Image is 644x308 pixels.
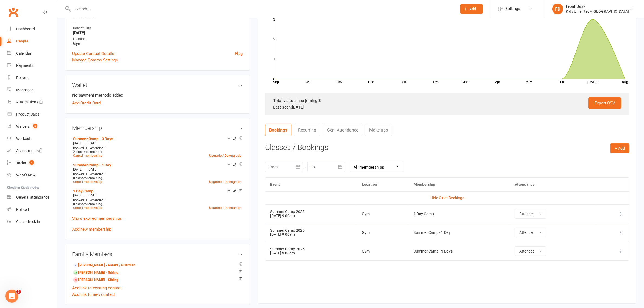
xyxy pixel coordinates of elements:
div: Gym [362,249,404,253]
div: — [72,193,243,198]
div: Front Desk [566,4,629,9]
a: [PERSON_NAME] - Parent / Guardian [73,263,135,268]
th: Event [265,178,357,191]
strong: - [73,19,243,24]
td: [DATE] 9:00am [265,223,357,242]
span: 0 classes remaining [73,202,102,206]
a: Flag [235,50,243,57]
h3: Wallet [72,82,243,88]
span: [DATE] [73,141,82,145]
th: Location [357,178,409,191]
span: [DATE] [88,168,97,171]
div: General attendance [16,195,49,199]
a: Summer Camp - 1 Day [73,163,111,167]
a: Messages [7,84,57,96]
div: FD [552,4,563,14]
a: Bookings [265,124,291,136]
a: Cancel membership [73,206,102,210]
div: What's New [16,173,36,177]
div: Last seen: [273,104,621,110]
span: [DATE] [88,194,97,197]
a: Upgrade / Downgrade [209,180,241,184]
a: Add new membership [72,227,111,232]
a: Clubworx [6,5,20,19]
button: Add [460,4,483,14]
a: Cancel membership [73,180,102,184]
div: Roll call [16,207,29,212]
a: Payments [7,60,57,72]
strong: Gym [73,41,243,46]
div: Class check-in [16,219,40,224]
a: Automations [7,96,57,108]
a: Waivers 5 [7,120,57,133]
th: Membership [409,178,510,191]
span: Attended [519,212,535,216]
a: Dashboard [7,23,57,35]
a: Update Contact Details [72,50,114,57]
div: Gym [362,231,404,235]
span: Booked: 1 [73,198,87,202]
div: 1 Day Camp [414,212,505,216]
div: Summer Camp - 1 Day [414,231,505,235]
a: Recurring [294,124,320,136]
a: Calendar [7,47,57,60]
a: Export CSV [588,97,621,109]
span: 1 [29,160,34,165]
span: Attended: 1 [90,172,107,176]
td: [DATE] 9:00am [265,204,357,223]
span: 0 classes remaining [73,176,102,180]
a: Gen. Attendance [323,124,362,136]
span: [DATE] [73,194,82,197]
span: Add [470,7,476,11]
span: Attended [519,249,535,253]
button: Attended [515,246,546,256]
h3: Membership [72,125,243,131]
a: Add link to existing contact [72,285,122,291]
div: Summer Camp 2025 [270,247,352,251]
a: [PERSON_NAME] - Sibling [73,277,118,283]
span: Settings [505,3,520,15]
li: No payment methods added [72,92,243,99]
div: Workouts [16,136,32,141]
a: Add link to new contact [72,291,115,298]
span: Attended [519,230,535,235]
strong: [DATE] [292,105,304,110]
a: Hide Older Bookings [430,196,464,200]
span: Booked: 1 [73,172,87,176]
a: [PERSON_NAME] - Sibling [73,270,118,276]
div: Date of Birth [73,26,243,31]
input: Search... [71,5,453,13]
div: Summer Camp - 3 Days [414,249,505,253]
span: Attended: 1 [90,146,107,150]
button: Attended [515,228,546,237]
div: Kids Unlimited - [GEOGRAPHIC_DATA] [566,9,629,14]
a: Class kiosk mode [7,216,57,228]
span: [DATE] [73,168,82,171]
a: Upgrade / Downgrade [209,206,241,210]
a: Summer Camp - 3 Days [73,137,113,141]
strong: [DATE] [73,30,243,35]
th: Attendance [510,178,595,191]
h3: Family Members [72,251,243,257]
span: [DATE] [88,141,97,145]
a: Assessments [7,145,57,157]
a: Product Sales [7,108,57,120]
a: 1 Day Camp [73,189,93,193]
a: Cancel membership [73,154,102,158]
div: Tasks [16,161,26,165]
div: Reports [16,76,29,80]
div: Automations [16,100,38,104]
span: 5 [16,290,21,294]
a: What's New [7,169,57,181]
div: Payments [16,63,33,68]
span: 5 [33,124,37,128]
h3: Classes / Bookings [265,143,629,152]
div: Summer Camp 2025 [270,228,352,232]
div: Messages [16,88,33,92]
div: Assessments [16,149,43,153]
span: Attended: 1 [90,198,107,202]
a: People [7,35,57,47]
a: Workouts [7,133,57,145]
div: Product Sales [16,112,39,116]
a: Show expired memberships [72,216,122,221]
